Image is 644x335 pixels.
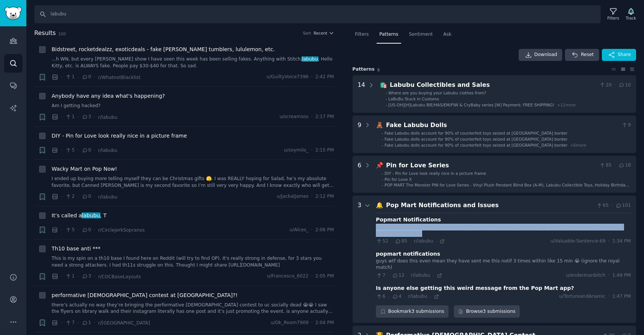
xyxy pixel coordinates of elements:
button: Reset [565,49,599,61]
span: · [407,273,408,278]
span: 5 [65,227,75,233]
span: r/labubu [414,238,433,244]
div: - [386,96,387,102]
span: u/soymilo_ [284,147,308,154]
span: LaBuBu Stuck in Customs [388,97,439,101]
span: 2:17 PM [315,114,334,120]
div: guys wtf does this even mean they have sent me this notif 3 times within like 15 min 😭 (ignore th... [376,258,631,271]
span: 1:47 PM [612,293,631,300]
div: Sort [303,30,311,36]
span: · [94,273,95,280]
span: · [61,319,63,327]
span: 🛍️ [380,81,387,88]
span: [US-OH][H]Labubu BIE/HAS/EM/FIW & CryBaby series [W] Payment: FREE SHIPPING! [388,103,554,107]
span: r/labubu [98,194,117,200]
div: Pop Mart Notifications and Issues [386,201,594,210]
span: · [77,113,79,121]
span: · [77,73,79,81]
span: · [61,73,63,81]
span: labubu [301,56,319,62]
span: Fake Labubu dolls account for 90% of counterfeit toys seized at [GEOGRAPHIC_DATA] border [385,143,568,147]
img: GummySearch logo [5,7,22,20]
span: Sentiment [409,31,433,38]
span: 1:49 PM [612,272,631,279]
span: 2:05 PM [315,273,334,280]
span: · [611,202,613,209]
div: - [382,130,383,136]
span: labubu [81,212,101,218]
span: 7 [376,272,385,279]
span: · [388,273,389,278]
button: Bookmark3 submissions [376,305,449,318]
span: 1 [82,320,91,326]
span: u/Francesco_6022 [267,273,309,280]
span: · [430,294,431,299]
span: Share [618,52,631,58]
span: 85 [599,162,612,169]
span: · [614,82,616,89]
span: Ask [443,31,452,38]
a: Anybody have any idea what's happening? [52,92,165,100]
span: Fake Labubu dolls account for 90% of counterfeit toys seized at [GEOGRAPHIC_DATA] border [385,137,568,141]
button: Recent [314,30,334,36]
span: · [388,294,389,299]
span: · [77,273,79,280]
span: 9 [621,122,631,129]
div: 3 [358,201,362,318]
span: 2:12 PM [315,193,334,200]
a: Th10 base anti *** [52,245,101,253]
a: Browse3 submissions [454,305,520,318]
div: - [386,90,387,95]
span: u/endermanbitch [566,272,606,279]
span: u/screamsos [279,114,308,120]
button: Share [602,49,636,61]
span: 2:42 PM [315,74,334,80]
span: 12 [392,272,404,279]
span: 🔔 [376,202,383,209]
span: · [61,146,63,154]
a: Download [519,49,563,61]
span: · [410,239,411,244]
span: 4 [392,293,401,300]
span: 🧸 [376,121,383,129]
span: · [94,146,95,154]
span: u/TortureandArsenic [559,293,606,300]
a: Bidstreet, rocketdealzz, exoticdeals - fake [PERSON_NAME] tumblers, lululemon, etc. [52,45,275,53]
div: Track [626,15,636,21]
span: · [94,113,95,121]
span: 7 [65,320,75,326]
span: · [61,226,63,234]
span: · [433,273,434,278]
span: r/labubu [411,273,430,278]
a: Am I getting hacked? [52,103,334,109]
span: Fake Labubu dolls account for 90% of counterfeit toys seized at [GEOGRAPHIC_DATA] border [385,131,568,135]
span: Results [34,29,56,38]
span: · [391,239,392,244]
div: - [386,102,387,108]
span: r/CirclejerkSopranos [98,227,145,233]
a: Wacky Mart on Pop Now! [52,165,117,173]
span: 0 [82,193,91,200]
span: 1 [65,114,75,120]
span: 5 [65,147,75,154]
div: - [382,177,383,182]
span: · [77,226,79,234]
a: This is my spin on a th10 base I found here on Reddit (will try to find OP). It's really strong i... [52,255,334,268]
span: · [77,193,79,201]
span: It’s called a , T [52,212,107,220]
span: u/Ok_Room7909 [270,320,308,326]
span: 52 [376,238,388,245]
div: Is anyone else getting this weird message from the Pop Mart app? [376,284,574,292]
div: Labubu Collectibles and Sales [390,80,597,90]
div: - [382,136,383,142]
span: 📌 [376,162,383,169]
span: · [94,193,95,201]
div: - [382,142,383,148]
span: 0 [82,227,91,233]
span: · [311,227,313,233]
a: ...h WN, but every [PERSON_NAME] show I have seen this week has been selling fakes. Anything with... [52,56,334,69]
span: · [608,238,610,245]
